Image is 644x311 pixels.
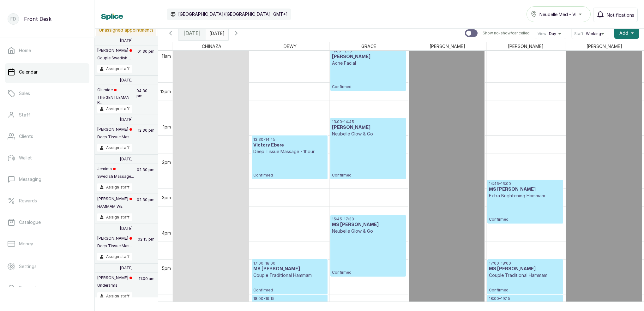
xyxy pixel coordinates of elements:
p: 11:00 am [138,275,155,292]
div: 6pm [160,300,172,307]
p: 02:15 pm [137,236,155,253]
h3: [PERSON_NAME] [332,124,404,131]
p: [DATE] [120,78,133,83]
a: Catalogue [5,213,89,231]
button: StaffWorking [574,31,606,36]
a: Rewards [5,192,89,210]
p: 11:00 - 12:15 [332,49,404,54]
a: Calendar [5,63,89,81]
p: Money [19,241,33,247]
span: [PERSON_NAME] [428,42,466,50]
p: Swedish Massage... [97,174,134,179]
span: [PERSON_NAME] [585,42,623,50]
p: Extra Brightening Hammam [489,193,561,199]
h3: MS [PERSON_NAME] [489,266,561,272]
p: Calendar [19,69,38,75]
span: Confirmed [253,288,326,293]
p: [DATE] [120,226,133,231]
p: 04:30 pm [135,87,155,105]
span: Confirmed [489,217,561,222]
p: 18:00 - 19:15 [253,296,326,301]
div: 11am [160,53,172,59]
div: 5pm [160,265,172,272]
p: Couple Swedish ... [97,56,132,61]
p: [PERSON_NAME] [97,236,132,241]
span: Notifications [607,12,634,18]
p: GMT+1 [273,11,287,17]
span: Confirmed [489,288,561,293]
p: 13:00 - 14:45 [332,119,404,124]
p: Unassigned appointments [96,24,156,36]
span: Day [549,31,556,36]
p: Underarms [97,283,132,288]
p: 02:30 pm [136,166,155,183]
p: 18:00 - 19:15 [489,296,561,301]
button: Assign staff [97,65,132,73]
div: 12pm [159,88,172,95]
p: Catalogue [19,219,41,225]
span: Staff [574,31,583,36]
p: Olumide [97,87,135,93]
span: DEWY [282,42,298,50]
button: Assign staff [97,292,132,300]
h3: Victory Ebere [253,142,326,148]
span: Confirmed [332,84,404,89]
p: Neubelle Glow & Go [332,131,404,137]
h3: MS [PERSON_NAME] [332,222,404,228]
button: Notifications [593,8,638,22]
span: Confirmed [332,173,404,178]
p: Rewards [19,198,37,204]
a: Staff [5,106,89,124]
a: Clients [5,128,89,145]
p: [PERSON_NAME] [97,127,132,132]
div: 1pm [162,123,172,130]
h3: [PERSON_NAME] [253,301,326,308]
p: [DATE] [120,38,133,43]
p: Show no-show/cancelled [483,31,530,36]
div: 3pm [161,194,172,201]
p: 15:45 - 17:30 [332,217,404,222]
p: Jemima [97,166,134,171]
p: Messaging [19,176,41,182]
p: [DATE] [120,266,133,271]
a: Support [5,279,89,297]
p: Acne Facial [332,60,404,66]
p: Couple Traditional Hammam [253,272,326,278]
p: Front Desk [24,15,51,23]
button: Neubelle Med - VI [527,6,591,22]
button: Assign staff [97,253,132,260]
p: [DATE] [120,157,133,162]
p: Deep Tissue Massage - 1hour [253,148,326,155]
span: View [538,31,546,36]
button: Assign staff [97,213,132,221]
p: Settings [19,263,37,270]
p: 01:30 pm [136,48,155,65]
span: Confirmed [332,270,404,275]
p: Home [19,47,31,54]
span: CHINAZA [201,42,223,50]
a: Money [5,235,89,253]
p: Wallet [19,155,32,161]
p: 12:30 pm [137,127,155,144]
p: [PERSON_NAME] [97,275,132,280]
p: 14:45 - 16:00 [489,181,561,186]
p: [PERSON_NAME] [97,48,132,53]
h3: MS [PERSON_NAME] [253,266,326,272]
span: GRACE [360,42,377,50]
span: [PERSON_NAME] [507,42,545,50]
div: 4pm [160,230,172,236]
div: [DATE] [178,26,206,40]
span: [DATE] [184,29,201,37]
p: Staff [19,112,30,118]
button: ViewDay [538,31,563,36]
p: 17:00 - 18:00 [253,261,326,266]
p: Sales [19,90,30,97]
p: Neubelle Glow & Go [332,228,404,234]
h3: [PERSON_NAME] [332,54,404,60]
p: The GENTLEMAN R... [97,95,135,105]
span: Confirmed [253,173,326,178]
button: Assign staff [97,144,132,152]
p: 13:30 - 14:45 [253,137,326,142]
p: 17:00 - 18:00 [489,261,561,266]
p: Deep Tissue Mas... [97,243,132,248]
